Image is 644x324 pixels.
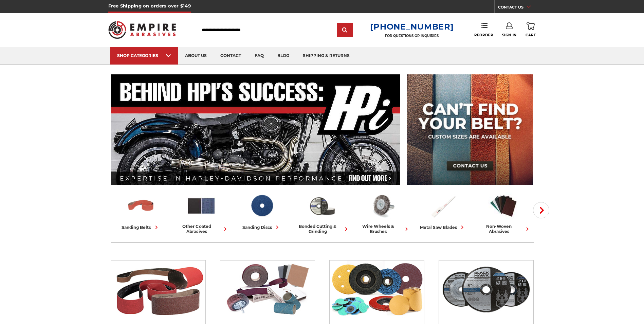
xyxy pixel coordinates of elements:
a: metal saw blades [416,191,471,231]
a: sanding discs [234,191,289,231]
a: contact [214,47,248,65]
img: promo banner for custom belts. [407,74,533,185]
img: Wire Wheels & Brushes [368,191,398,220]
img: Bonded Cutting & Grinding [439,260,533,318]
a: sanding belts [113,191,168,231]
a: wire wheels & brushes [355,191,410,234]
div: other coated abrasives [174,224,229,234]
a: blog [271,47,296,65]
input: Submit [338,23,352,37]
img: Empire Abrasives [108,17,176,43]
button: Next [533,202,549,218]
div: sanding discs [242,224,281,231]
img: Sanding Discs [330,260,424,318]
img: Bonded Cutting & Grinding [307,191,337,220]
img: Non-woven Abrasives [489,191,518,220]
img: Sanding Belts [126,191,156,220]
a: Reorder [474,22,493,37]
img: Metal Saw Blades [428,191,458,220]
a: [PHONE_NUMBER] [370,22,454,32]
a: faq [248,47,271,65]
img: Banner for an interview featuring Horsepower Inc who makes Harley performance upgrades featured o... [111,74,400,185]
div: SHOP CATEGORIES [117,53,171,58]
div: metal saw blades [420,224,466,231]
a: non-woven abrasives [476,191,531,234]
img: Other Coated Abrasives [186,191,216,220]
a: bonded cutting & grinding [295,191,350,234]
a: other coated abrasives [174,191,229,234]
img: Sanding Discs [247,191,277,220]
span: Sign In [502,33,517,37]
div: sanding belts [122,224,160,231]
a: about us [178,47,214,65]
span: Cart [526,33,536,37]
img: Other Coated Abrasives [220,260,315,318]
p: FOR QUESTIONS OR INQUIRIES [370,34,454,38]
div: bonded cutting & grinding [295,224,350,234]
a: CONTACT US [498,3,536,13]
span: Reorder [474,33,493,37]
a: shipping & returns [296,47,356,65]
img: Sanding Belts [111,260,205,318]
div: non-woven abrasives [476,224,531,234]
div: wire wheels & brushes [355,224,410,234]
a: Cart [526,22,536,37]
